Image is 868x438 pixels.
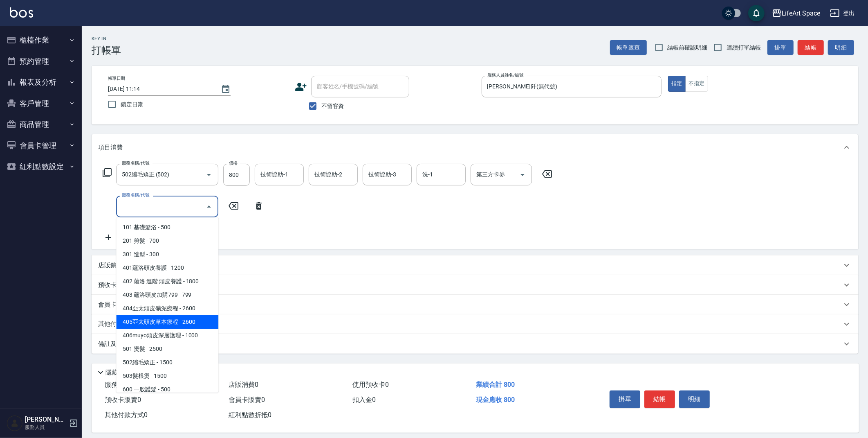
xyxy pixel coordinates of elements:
label: 價格 [229,160,238,166]
button: 櫃檯作業 [3,29,79,51]
span: 201 剪髮 - 700 [116,234,218,248]
span: 501 燙髮 - 2500 [116,342,218,356]
h2: Key In [92,36,121,41]
button: Open [516,168,529,181]
span: 其他付款方式 0 [105,411,148,419]
button: 掛單 [610,391,640,408]
button: 預約管理 [3,51,79,72]
label: 服務人員姓名/編號 [487,72,523,78]
h5: [PERSON_NAME] [25,415,67,424]
button: 客戶管理 [3,93,79,114]
span: 502縮毛矯正 - 1500 [116,356,218,369]
button: 結帳 [644,391,675,408]
button: Open [202,168,215,181]
div: 會員卡銷售 [92,295,858,314]
span: 503髮根燙 - 1500 [116,369,218,383]
button: 報表及分析 [3,72,79,93]
span: 鎖定日期 [121,100,144,109]
div: 預收卡販賣 [92,275,858,295]
span: 預收卡販賣 0 [105,396,141,404]
span: 結帳前確認明細 [668,43,708,52]
div: 其他付款方式 [92,314,858,334]
span: 402 蘊洛 進階 頭皮養護 - 1800 [116,275,218,288]
button: 登出 [827,6,858,21]
button: 商品管理 [3,114,79,135]
span: 406muyo頭皮深層護理 - 1000 [116,329,218,342]
span: 使用預收卡 0 [352,381,389,388]
label: 帳單日期 [108,75,125,81]
span: 會員卡販賣 0 [229,396,265,404]
span: 600 一般護髮 - 500 [116,383,218,396]
button: save [748,5,765,21]
button: 不指定 [685,76,708,92]
label: 服務名稱/代號 [122,192,149,198]
button: Close [202,200,215,213]
span: 不留客資 [321,102,344,111]
p: 備註及來源 [98,340,129,348]
img: Person [7,415,23,431]
span: 紅利點數折抵 0 [229,411,271,419]
button: Choose date, selected date is 2025-09-24 [216,79,236,99]
p: 會員卡銷售 [98,300,129,309]
span: 405亞太頭皮草本療程 - 2600 [116,315,218,329]
span: 301 造型 - 300 [116,248,218,261]
span: 101 基礎髮浴 - 500 [116,221,218,234]
span: 現金應收 800 [476,396,515,404]
p: 預收卡販賣 [98,281,129,289]
button: 明細 [679,391,710,408]
p: 服務人員 [25,424,67,431]
span: 店販消費 0 [229,381,258,388]
span: 403 蘊洛頭皮加購799 - 799 [116,288,218,302]
span: 404亞太頭皮礦泥療程 - 2600 [116,302,218,315]
div: 店販銷售 [92,255,858,275]
button: LifeArt Space [769,5,823,22]
button: 紅利點數設定 [3,156,79,177]
button: 明細 [828,40,854,55]
div: 項目消費 [92,134,858,160]
p: 隱藏業績明細 [105,368,142,377]
div: LifeArt Space [782,8,820,18]
span: 業績合計 800 [476,381,515,388]
span: 連續打單結帳 [727,43,761,52]
span: 扣入金 0 [352,396,376,404]
p: 店販銷售 [98,261,123,270]
h3: 打帳單 [92,45,121,56]
div: 備註及來源 [92,334,858,354]
button: 會員卡管理 [3,135,79,156]
span: 401蘊洛頭皮養護 - 1200 [116,261,218,275]
span: 服務消費 800 [105,381,142,388]
img: Logo [10,7,33,18]
button: 指定 [668,76,686,92]
button: 結帳 [798,40,824,55]
p: 其他付款方式 [98,320,139,329]
p: 項目消費 [98,143,123,152]
button: 掛單 [767,40,794,55]
input: YYYY/MM/DD hh:mm [108,82,213,96]
label: 服務名稱/代號 [122,160,149,166]
button: 帳單速查 [610,40,647,55]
